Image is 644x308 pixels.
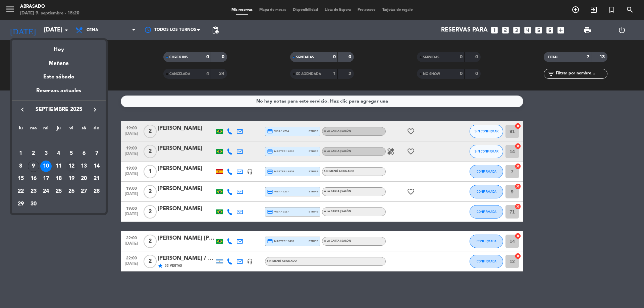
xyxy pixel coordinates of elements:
div: 14 [91,161,102,172]
td: 12 de septiembre de 2025 [65,160,78,173]
td: 21 de septiembre de 2025 [90,172,103,185]
td: 9 de septiembre de 2025 [27,160,40,173]
div: 20 [78,173,90,184]
div: 17 [40,173,52,184]
th: martes [27,124,40,135]
th: lunes [14,124,27,135]
td: 16 de septiembre de 2025 [27,172,40,185]
td: 27 de septiembre de 2025 [78,185,91,198]
td: 15 de septiembre de 2025 [14,172,27,185]
div: 19 [66,173,77,184]
td: SEP. [14,134,103,147]
button: keyboard_arrow_right [89,105,101,114]
td: 19 de septiembre de 2025 [65,172,78,185]
th: viernes [65,124,78,135]
div: Reservas actuales [12,86,106,100]
td: 22 de septiembre de 2025 [14,185,27,198]
div: 30 [28,198,39,210]
td: 3 de septiembre de 2025 [40,147,52,160]
td: 28 de septiembre de 2025 [90,185,103,198]
div: 3 [40,148,52,159]
td: 30 de septiembre de 2025 [27,198,40,210]
td: 2 de septiembre de 2025 [27,147,40,160]
td: 10 de septiembre de 2025 [40,160,52,173]
i: keyboard_arrow_right [91,106,99,114]
td: 11 de septiembre de 2025 [52,160,65,173]
div: 26 [66,186,77,197]
div: 22 [15,186,26,197]
div: 4 [53,148,64,159]
div: 18 [53,173,64,184]
td: 20 de septiembre de 2025 [78,172,91,185]
div: 28 [91,186,102,197]
div: 24 [40,186,52,197]
div: 11 [53,161,64,172]
td: 29 de septiembre de 2025 [14,198,27,210]
div: 1 [15,148,26,159]
td: 23 de septiembre de 2025 [27,185,40,198]
td: 4 de septiembre de 2025 [52,147,65,160]
button: keyboard_arrow_left [16,105,29,114]
div: Este sábado [12,68,106,86]
th: sábado [78,124,91,135]
div: 2 [28,148,39,159]
i: keyboard_arrow_left [18,106,26,114]
div: 15 [15,173,26,184]
td: 6 de septiembre de 2025 [78,147,91,160]
td: 18 de septiembre de 2025 [52,172,65,185]
td: 7 de septiembre de 2025 [90,147,103,160]
td: 26 de septiembre de 2025 [65,185,78,198]
td: 5 de septiembre de 2025 [65,147,78,160]
div: 16 [28,173,39,184]
div: 8 [15,161,26,172]
td: 8 de septiembre de 2025 [14,160,27,173]
div: 9 [28,161,39,172]
div: 12 [66,161,77,172]
div: 5 [66,148,77,159]
div: Hoy [12,40,106,54]
th: miércoles [40,124,52,135]
div: 29 [15,198,26,210]
th: domingo [90,124,103,135]
div: 7 [91,148,102,159]
div: 6 [78,148,90,159]
div: 13 [78,161,90,172]
div: 10 [40,161,52,172]
div: 27 [78,186,90,197]
td: 25 de septiembre de 2025 [52,185,65,198]
td: 17 de septiembre de 2025 [40,172,52,185]
div: 23 [28,186,39,197]
td: 24 de septiembre de 2025 [40,185,52,198]
div: 21 [91,173,102,184]
td: 14 de septiembre de 2025 [90,160,103,173]
span: septiembre 2025 [29,105,89,114]
div: 25 [53,186,64,197]
th: jueves [52,124,65,135]
td: 13 de septiembre de 2025 [78,160,91,173]
div: Mañana [12,54,106,68]
td: 1 de septiembre de 2025 [14,147,27,160]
